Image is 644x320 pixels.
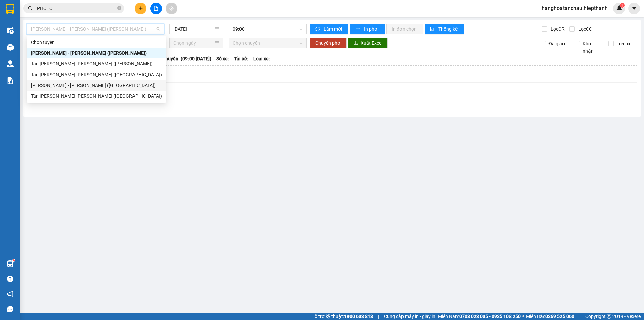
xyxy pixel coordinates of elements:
span: sync [315,27,321,32]
div: Chọn tuyến [31,39,162,46]
span: Làm mới [324,25,343,33]
div: Tân [PERSON_NAME] [PERSON_NAME] ([PERSON_NAME]) [31,60,162,67]
span: Đã giao [546,40,568,47]
button: printerIn phơi [350,24,385,34]
button: Chuyển phơi [310,38,347,48]
button: bar-chartThống kê [425,24,464,34]
div: Tân Châu - Hồ Chí Minh (Giường) [27,91,166,101]
img: warehouse-icon [7,60,14,67]
div: [PERSON_NAME] - [PERSON_NAME] ([PERSON_NAME]) [31,49,162,57]
span: close-circle [117,5,121,12]
span: Chọn chuyến [233,38,303,48]
span: | [378,313,379,320]
span: printer [356,27,361,32]
img: logo-vxr [6,4,14,14]
span: search [28,6,33,11]
span: ⚪️ [522,315,524,318]
span: Kho nhận [580,40,603,55]
span: file-add [154,6,158,11]
span: Miền Bắc [526,313,574,320]
div: Chọn tuyến [27,37,166,48]
div: Tân [PERSON_NAME] [PERSON_NAME] ([GEOGRAPHIC_DATA]) [31,92,162,100]
button: aim [166,3,177,14]
button: plus [135,3,146,14]
span: Lọc CC [576,25,593,33]
span: | [579,313,580,320]
span: message [7,306,13,312]
span: 1 [621,3,623,8]
span: notification [7,291,13,297]
sup: 1 [13,259,15,261]
span: Số xe: [216,55,229,62]
span: 09:00 [233,24,303,34]
span: copyright [607,314,611,319]
span: close-circle [117,6,121,10]
sup: 1 [620,3,625,8]
button: file-add [150,3,162,14]
input: 13/09/2025 [173,25,213,33]
div: Hồ Chí Minh - Tân Châu (TIỀN) [27,48,166,58]
strong: 0708 023 035 - 0935 103 250 [459,314,521,319]
span: Tài xế: [234,55,248,62]
img: solution-icon [7,77,14,84]
button: In đơn chọn [386,24,423,34]
span: aim [169,6,174,11]
span: Miền Nam [438,313,521,320]
div: [PERSON_NAME] - [PERSON_NAME] ([GEOGRAPHIC_DATA]) [31,82,162,89]
input: Chọn ngày [173,39,213,47]
span: Lọc CR [548,25,566,33]
span: plus [138,6,143,11]
button: syncLàm mới [310,24,348,34]
button: caret-down [628,3,640,14]
img: icon-new-feature [616,5,622,11]
div: Tân Châu - Hồ Chí Minh (Giường) [27,69,166,80]
span: Trên xe [614,40,634,47]
span: Hồ Chí Minh - Tân Châu (TIỀN) [31,24,160,34]
div: Tân [PERSON_NAME] [PERSON_NAME] ([GEOGRAPHIC_DATA]) [31,71,162,78]
span: Hỗ trợ kỹ thuật: [311,313,373,320]
button: downloadXuất Excel [348,38,388,48]
span: Chuyến: (09:00 [DATE]) [162,55,211,62]
img: warehouse-icon [7,27,14,34]
strong: 0369 525 060 [545,314,574,319]
input: Tìm tên, số ĐT hoặc mã đơn [37,5,116,12]
span: hanghoatanchau.hiepthanh [536,4,613,12]
span: Loại xe: [253,55,270,62]
div: Hồ Chí Minh - Tân Châu (Giường) [27,80,166,91]
img: warehouse-icon [7,260,14,267]
span: question-circle [7,276,13,282]
img: warehouse-icon [7,44,14,51]
span: Thống kê [438,25,459,33]
span: In phơi [364,25,379,33]
span: bar-chart [430,27,436,32]
strong: 1900 633 818 [344,314,373,319]
span: Cung cấp máy in - giấy in: [384,313,436,320]
div: Tân Châu - Hồ Chí Minh (TIỀN) [27,58,166,69]
span: caret-down [631,5,637,11]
